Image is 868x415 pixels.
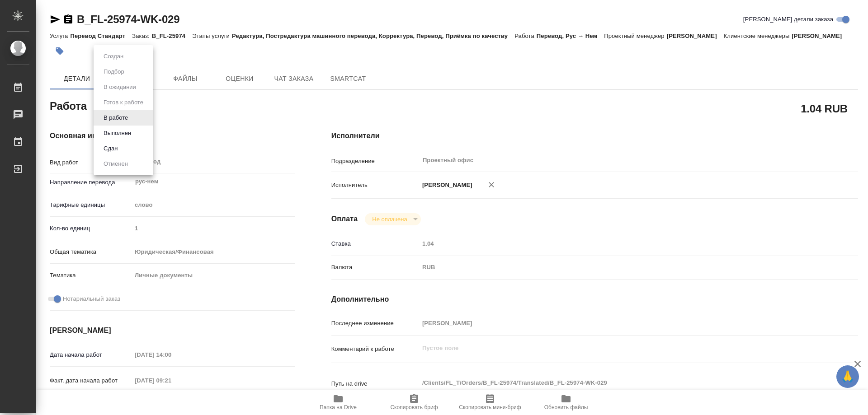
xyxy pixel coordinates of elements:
button: Выполнен [101,128,134,138]
button: Подбор [101,67,127,77]
button: В ожидании [101,82,139,92]
button: Сдан [101,144,120,154]
button: Готов к работе [101,98,146,107]
button: Создан [101,51,126,61]
button: Отменен [101,159,131,169]
button: В работе [101,113,131,123]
